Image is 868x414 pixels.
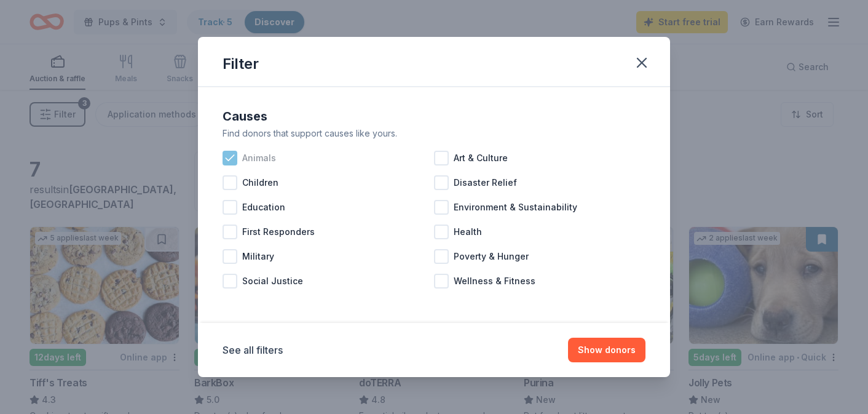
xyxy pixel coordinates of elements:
span: Social Justice [242,274,303,289]
span: Art & Culture [454,151,508,165]
span: Animals [242,151,276,165]
span: Health [454,225,482,239]
span: Military [242,249,274,264]
span: Education [242,200,285,215]
span: Environment & Sustainability [454,200,577,215]
div: Causes [223,106,645,126]
span: Children [242,175,278,190]
span: Poverty & Hunger [454,249,529,264]
div: Filter [223,54,259,74]
div: Find donors that support causes like yours. [223,126,645,141]
button: See all filters [223,343,283,357]
span: Disaster Relief [454,175,517,190]
span: First Responders [242,225,315,239]
button: Show donors [568,338,645,362]
span: Wellness & Fitness [454,274,535,289]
